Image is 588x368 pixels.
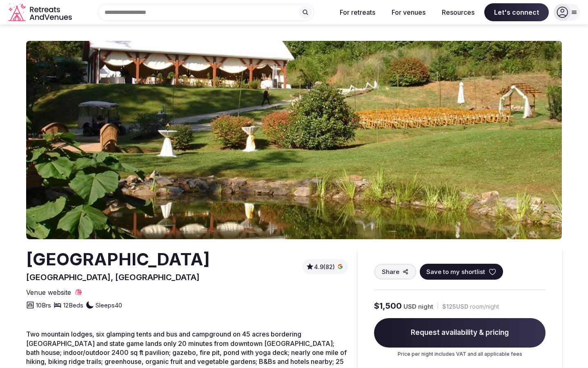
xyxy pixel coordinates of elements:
[374,264,416,280] button: Share
[442,303,468,311] span: $125 USD
[382,267,399,276] span: Share
[26,288,71,297] span: Venue website
[484,3,549,21] span: Let's connect
[306,263,345,271] button: 4.9(82)
[26,41,562,239] img: Venue cover photo
[63,301,83,310] span: 12 Beds
[26,288,82,297] a: Venue website
[26,247,210,272] h2: [GEOGRAPHIC_DATA]
[96,301,122,310] span: Sleeps 40
[420,264,503,280] button: Save to my shortlist
[385,3,432,21] button: For venues
[437,302,439,310] div: |
[435,3,481,21] button: Resources
[36,301,51,310] span: 10 Brs
[8,3,73,22] a: Visit the homepage
[314,263,335,271] span: 4.9 (82)
[418,302,433,311] span: night
[374,318,546,348] span: Request availability & pricing
[8,3,73,22] svg: Retreats and Venues company logo
[26,272,200,282] span: [GEOGRAPHIC_DATA], [GEOGRAPHIC_DATA]
[374,300,402,312] span: $1,500
[333,3,382,21] button: For retreats
[470,303,499,311] span: room/night
[374,351,546,358] p: Price per night includes VAT and all applicable fees
[403,302,416,311] span: USD
[426,267,485,276] span: Save to my shortlist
